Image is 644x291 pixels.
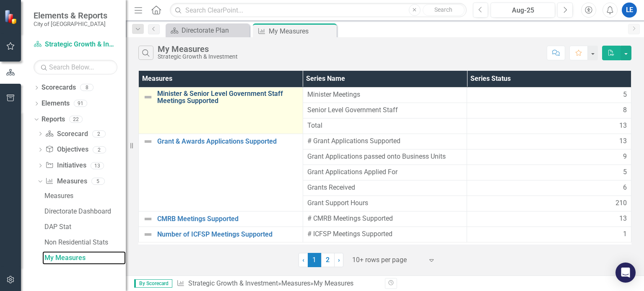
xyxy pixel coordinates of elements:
[139,134,303,211] td: Double-Click to Edit Right Click for Context Menu
[42,251,126,265] a: My Measures
[44,192,126,200] div: Measures
[143,92,153,102] img: Not Defined
[321,253,335,267] a: 2
[303,103,467,118] td: Double-Click to Edit
[303,211,467,227] td: Double-Click to Edit
[314,279,353,287] div: My Measures
[91,162,104,169] div: 13
[42,189,126,203] a: Measures
[303,227,467,242] td: Double-Click to Edit
[92,130,106,137] div: 2
[491,3,555,18] button: Aug-25
[42,115,65,124] a: Reports
[168,25,247,36] a: Directorate Plan
[34,21,107,27] small: City of [GEOGRAPHIC_DATA]
[157,231,299,238] a: Number of ICFSP Meetings Supported
[467,227,631,242] td: Double-Click to Edit
[74,100,87,107] div: 91
[303,165,467,180] td: Double-Click to Edit
[307,167,463,177] span: Grant Applications Applied For
[619,214,627,224] span: 13
[303,180,467,196] td: Double-Click to Edit
[467,87,631,103] td: Double-Click to Edit
[303,196,467,211] td: Double-Click to Edit
[69,116,83,123] div: 22
[434,6,452,13] span: Search
[303,87,467,103] td: Double-Click to Edit
[44,208,126,215] div: Directorate Dashboard
[467,149,631,165] td: Double-Click to Edit
[143,229,153,239] img: Not Defined
[42,236,126,249] a: Non Residential Stats
[467,180,631,196] td: Double-Click to Edit
[467,134,631,149] td: Double-Click to Edit
[157,138,299,145] a: Grant & Awards Applications Supported
[182,25,247,36] div: Directorate Plan
[34,10,107,21] span: Elements & Reports
[623,152,627,162] span: 9
[44,223,126,231] div: DAP Stat
[177,279,379,288] div: » »
[307,90,463,100] span: Minister Meetings
[338,256,340,264] span: ›
[4,10,19,24] img: ClearPoint Strategy
[42,220,126,234] a: DAP Stat
[269,26,335,36] div: My Measures
[303,134,467,149] td: Double-Click to Edit
[44,239,126,246] div: Non Residential Stats
[91,178,105,185] div: 5
[307,121,463,131] span: Total
[622,3,637,18] button: LE
[619,136,627,146] span: 13
[423,4,465,16] button: Search
[45,145,88,155] a: Objectives
[307,152,463,162] span: Grant Applications passed onto Business Units
[467,103,631,118] td: Double-Click to Edit
[467,211,631,227] td: Double-Click to Edit
[158,44,238,54] div: My Measures
[143,214,153,224] img: Not Defined
[42,99,70,108] a: Elements
[93,146,106,153] div: 2
[34,60,117,75] input: Search Below...
[303,149,467,165] td: Double-Click to Edit
[157,215,299,223] a: CMRB Meetings Supported
[143,136,153,147] img: Not Defined
[139,227,303,242] td: Double-Click to Edit Right Click for Context Menu
[45,161,86,170] a: Initiatives
[623,90,627,100] span: 5
[134,279,172,288] span: By Scorecard
[34,40,117,49] a: Strategic Growth & Investment
[623,183,627,193] span: 6
[307,136,463,146] span: # Grant Applications Supported
[615,198,627,208] span: 210
[44,254,126,262] div: My Measures
[80,84,93,91] div: 8
[467,196,631,211] td: Double-Click to Edit
[308,253,321,267] span: 1
[139,87,303,134] td: Double-Click to Edit Right Click for Context Menu
[302,256,304,264] span: ‹
[42,205,126,218] a: Directorate Dashboard
[623,229,627,239] span: 1
[139,211,303,227] td: Double-Click to Edit Right Click for Context Menu
[281,279,310,287] a: Measures
[158,54,238,60] div: Strategic Growth & Investment
[45,129,88,139] a: Scorecard
[623,106,627,115] span: 8
[307,229,463,239] span: # ICFSP Meetings Supported
[42,83,76,93] a: Scorecards
[307,183,463,193] span: Grants Received
[307,106,463,115] span: Senior Level Government Staff
[623,167,627,177] span: 5
[615,263,636,283] div: Open Intercom Messenger
[45,177,87,186] a: Measures
[157,90,299,105] a: Minister & Senior Level Government Staff Meetings Supported
[307,214,463,224] span: # CMRB Meetings Supported
[467,165,631,180] td: Double-Click to Edit
[170,3,466,18] input: Search ClearPoint...
[188,279,278,287] a: Strategic Growth & Investment
[307,198,463,208] span: Grant Support Hours
[493,5,552,15] div: Aug-25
